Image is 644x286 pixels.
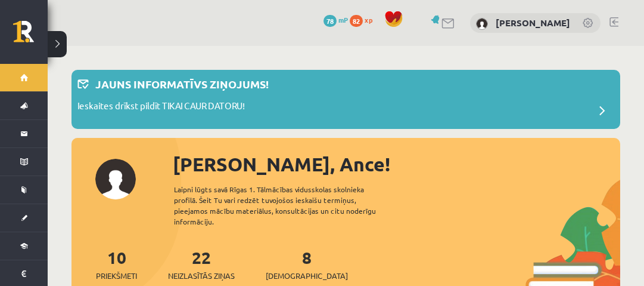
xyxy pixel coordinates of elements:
a: Jauns informatīvs ziņojums! Ieskaites drīkst pildīt TIKAI CAUR DATORU! [77,76,614,123]
a: 82 xp [350,15,378,24]
div: [PERSON_NAME], Ance! [173,150,620,179]
a: [PERSON_NAME] [496,17,570,29]
a: Rīgas 1. Tālmācības vidusskola [13,21,48,51]
a: 78 mP [323,15,348,24]
p: Jauns informatīvs ziņojums! [95,76,269,92]
span: mP [338,15,348,24]
span: Neizlasītās ziņas [168,270,235,282]
a: 22Neizlasītās ziņas [168,247,235,282]
span: 78 [323,15,337,27]
span: [DEMOGRAPHIC_DATA] [266,270,348,282]
a: 8[DEMOGRAPHIC_DATA] [266,247,348,282]
div: Laipni lūgts savā Rīgas 1. Tālmācības vidusskolas skolnieka profilā. Šeit Tu vari redzēt tuvojošo... [174,184,397,227]
img: Ance Bašlika [476,18,488,30]
span: xp [365,15,372,24]
span: 82 [350,15,363,27]
a: 10Priekšmeti [96,247,137,282]
span: Priekšmeti [96,270,137,282]
p: Ieskaites drīkst pildīt TIKAI CAUR DATORU! [77,99,245,116]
